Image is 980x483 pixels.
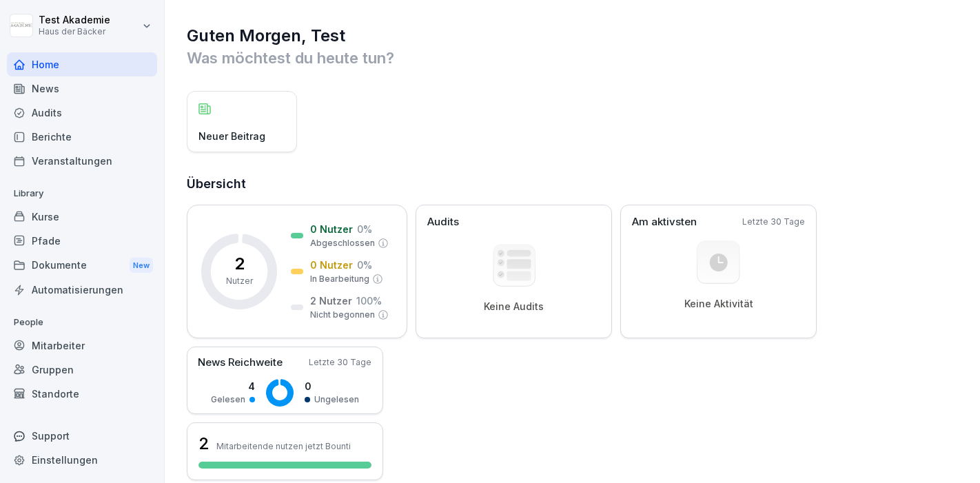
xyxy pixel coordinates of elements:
p: 0 Nutzer [310,222,353,236]
a: Kurse [7,205,157,229]
a: Automatisierungen [7,278,157,302]
p: 0 [305,379,359,393]
p: 4 [211,379,255,393]
a: Mitarbeiter [7,333,157,358]
p: Gelesen [211,393,245,406]
h3: 2 [198,432,210,455]
a: Audits [7,101,157,125]
a: Standorte [7,382,157,406]
a: Veranstaltungen [7,149,157,173]
p: Nutzer [226,275,253,287]
h2: Übersicht [187,174,959,194]
a: DokumenteNew [7,253,157,278]
p: Audits [427,214,459,230]
p: Keine Audits [484,300,544,313]
p: Letzte 30 Tage [742,216,805,228]
p: 0 % [357,222,372,236]
div: Support [7,424,157,448]
p: In Bearbeitung [310,273,369,285]
a: News [7,76,157,101]
p: 0 % [357,258,372,272]
a: Berichte [7,125,157,149]
p: News Reichweite [198,355,283,371]
p: Am aktivsten [632,214,697,230]
p: Test Akademie [39,14,110,26]
p: Library [7,183,157,205]
a: Gruppen [7,358,157,382]
a: Einstellungen [7,448,157,472]
p: Keine Aktivität [684,298,753,310]
a: Pfade [7,229,157,253]
p: Mitarbeitende nutzen jetzt Bounti [216,441,351,451]
p: Neuer Beitrag [198,129,265,143]
p: 2 [234,256,245,272]
div: New [130,258,153,274]
h1: Guten Morgen, Test [187,25,959,47]
p: Nicht begonnen [310,309,375,321]
p: 0 Nutzer [310,258,353,272]
p: Ungelesen [314,393,359,406]
p: Was möchtest du heute tun? [187,47,959,69]
p: Letzte 30 Tage [309,356,371,369]
p: 100 % [356,294,382,308]
a: Home [7,52,157,76]
p: People [7,311,157,333]
div: Dokumente [7,253,157,278]
p: Abgeschlossen [310,237,375,249]
p: 2 Nutzer [310,294,352,308]
p: Haus der Bäcker [39,27,110,37]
